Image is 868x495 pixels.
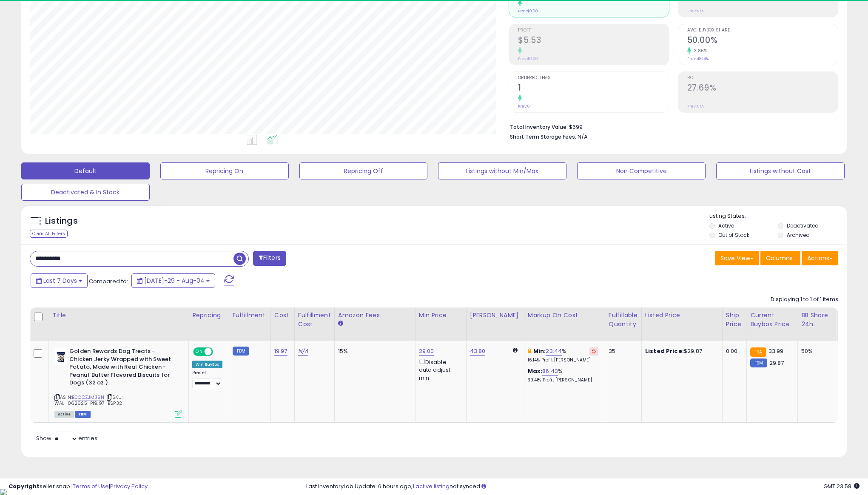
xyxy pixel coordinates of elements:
button: Default [21,162,150,179]
button: Last 7 Days [31,273,88,288]
img: 41T4oVBBfvL._SL40_.jpg [54,347,67,364]
div: Repricing [192,311,225,320]
span: Avg. Buybox Share [687,28,838,33]
span: ROI [687,76,838,80]
a: N/A [298,347,308,356]
li: $699 [510,121,832,131]
span: OFF [212,348,225,356]
button: Repricing On [160,162,289,179]
div: Ship Price [726,311,743,329]
div: 15% [338,347,409,355]
small: 3.86% [691,48,708,54]
h2: 27.69% [687,83,838,94]
div: Last InventoryLab Update: 6 hours ago, not synced. [306,483,859,491]
span: | SKU: WAL_062625_P19.97_ESP32 [54,394,122,407]
small: Prev: N/A [687,9,704,14]
span: Columns [766,254,793,262]
button: Listings without Min/Max [438,162,566,179]
span: Compared to: [89,277,128,285]
small: Prev: $0.00 [518,56,538,61]
small: Amazon Fees. [338,320,343,327]
div: Preset: [192,370,222,389]
th: The percentage added to the cost of goods (COGS) that forms the calculator for Min & Max prices. [524,307,605,341]
div: Clear All Filters [30,230,68,238]
button: Save View [715,251,759,265]
b: Listed Price: [645,347,684,355]
a: 1 active listing [413,482,450,490]
small: Prev: 0 [518,104,530,109]
span: 2025-08-12 23:58 GMT [823,482,859,490]
span: Profit [518,28,669,33]
b: Short Term Storage Fees: [510,133,576,140]
div: $29.87 [645,347,716,355]
button: Repricing Off [299,162,428,179]
span: FBM [75,411,91,418]
span: Last 7 Days [43,276,77,285]
small: Prev: 48.14% [687,56,709,61]
label: Deactivated [787,222,819,229]
div: Displaying 1 to 1 of 1 items [771,296,838,304]
div: Fulfillment Cost [298,311,331,329]
a: 86.43 [542,367,558,376]
h5: Listings [45,215,78,227]
div: 50% [801,347,829,355]
a: B0CCZJM35N [72,394,104,401]
label: Out of Stock [718,231,749,239]
span: [DATE]-29 - Aug-04 [144,276,205,285]
label: Archived [787,231,810,239]
div: seller snap | | [9,483,148,491]
div: 0.00 [726,347,740,355]
p: 39.41% Profit [PERSON_NAME] [528,377,598,383]
a: Privacy Policy [110,482,148,490]
small: FBA [750,347,766,357]
div: Cost [274,311,291,320]
small: Prev: N/A [687,104,704,109]
a: Terms of Use [73,482,109,490]
button: Non Competitive [577,162,706,179]
div: [PERSON_NAME] [470,311,521,320]
h2: 1 [518,83,669,94]
div: Markup on Cost [528,311,601,320]
div: ASIN: [54,347,182,417]
span: Ordered Items [518,76,669,80]
span: ON [194,348,205,356]
div: Fulfillment [233,311,267,320]
a: 23.44 [546,347,562,356]
span: N/A [578,133,588,141]
a: 43.80 [470,347,486,356]
button: Deactivated & In Stock [21,184,150,201]
button: Actions [802,251,838,265]
b: Total Inventory Value: [510,123,568,131]
p: 16.14% Profit [PERSON_NAME] [528,357,598,363]
span: All listings currently available for purchase on Amazon [54,411,74,418]
div: 35 [609,347,635,355]
span: 33.99 [768,347,784,355]
span: 29.87 [769,359,784,367]
strong: Copyright [9,482,40,490]
b: Min: [533,347,546,355]
div: Min Price [419,311,463,320]
button: Columns [760,251,800,265]
h2: $5.53 [518,35,669,47]
a: 19.97 [274,347,287,356]
p: Listing States: [709,212,847,220]
button: Filters [253,251,286,266]
div: % [528,347,598,363]
div: Current Buybox Price [750,311,794,329]
h2: 50.00% [687,35,838,47]
b: Max: [528,367,543,375]
div: Listed Price [645,311,719,320]
b: Golden Rewards Dog Treats - Chicken Jerky Wrapped with Sweet Potato, Made with Real Chicken - Pea... [69,347,173,389]
div: % [528,367,598,383]
div: Disable auto adjust min [419,357,460,382]
small: FBM [750,358,767,367]
div: BB Share 24h. [801,311,832,329]
small: Prev: $0.00 [518,9,538,14]
small: FBM [233,347,249,356]
div: Title [52,311,185,320]
div: Fulfillable Quantity [609,311,638,329]
div: Amazon Fees [338,311,412,320]
button: Listings without Cost [716,162,845,179]
div: Win BuyBox [192,361,222,368]
span: Show: entries [36,434,97,442]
